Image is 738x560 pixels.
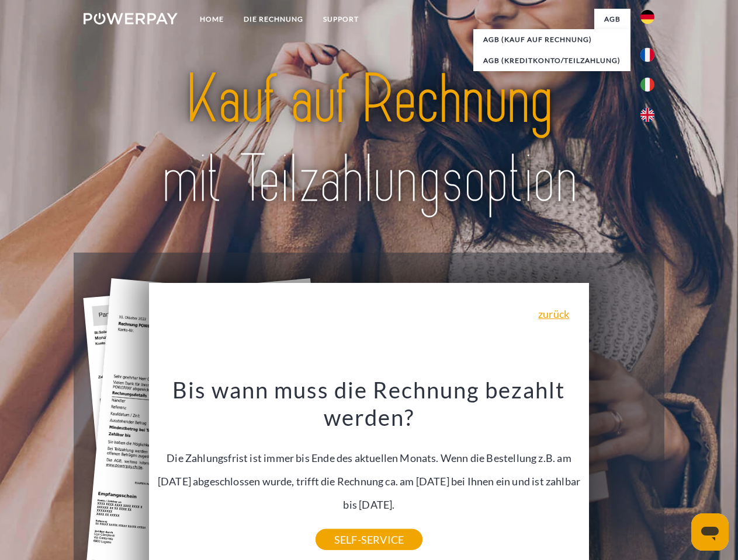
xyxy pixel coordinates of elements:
[691,513,729,551] iframe: Button to launch messaging window
[313,9,369,30] a: SUPPORT
[538,309,569,319] a: zurück
[473,50,630,71] a: AGB (Kreditkonto/Teilzahlung)
[112,56,626,223] img: title-powerpay_de.svg
[640,78,654,92] img: it
[156,376,583,432] h3: Bis wann muss die Rechnung bezahlt werden?
[640,10,654,24] img: de
[473,29,630,50] a: AGB (Kauf auf Rechnung)
[234,9,313,30] a: DIE RECHNUNG
[190,9,234,30] a: Home
[640,48,654,62] img: fr
[156,376,583,540] div: Die Zahlungsfrist ist immer bis Ende des aktuellen Monats. Wenn die Bestellung z.B. am [DATE] abg...
[316,529,422,550] a: SELF-SERVICE
[594,9,630,30] a: agb
[640,108,654,122] img: en
[84,13,178,24] img: logo-powerpay-white.svg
